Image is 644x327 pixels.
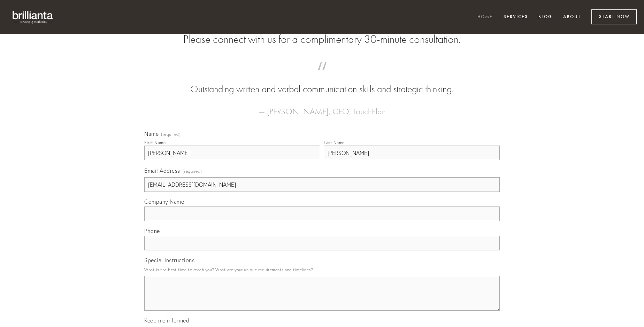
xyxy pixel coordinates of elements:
[473,11,497,23] a: Home
[144,265,500,274] p: What is the best time to reach you? What are your unique requirements and timelines?
[144,257,194,264] span: Special Instructions
[559,11,585,23] a: About
[144,140,166,145] div: First Name
[324,140,345,145] div: Last Name
[144,33,500,46] h2: Please connect with us for a complimentary 30-minute consultation.
[155,96,489,118] figcaption: — [PERSON_NAME], CEO, TouchPlan
[499,11,532,23] a: Services
[155,69,489,96] blockquote: Outstanding written and verbal communication skills and strategic thinking.
[144,130,159,137] span: Name
[7,7,59,27] img: brillianta - research, strategy, marketing
[534,11,557,23] a: Blog
[183,166,202,176] span: (required)
[144,167,180,174] span: Email Address
[591,9,637,24] a: Start Now
[144,317,189,324] span: Keep me informed
[144,198,184,205] span: Company Name
[155,69,489,83] span: “
[144,227,160,234] span: Phone
[161,132,181,137] span: (required)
